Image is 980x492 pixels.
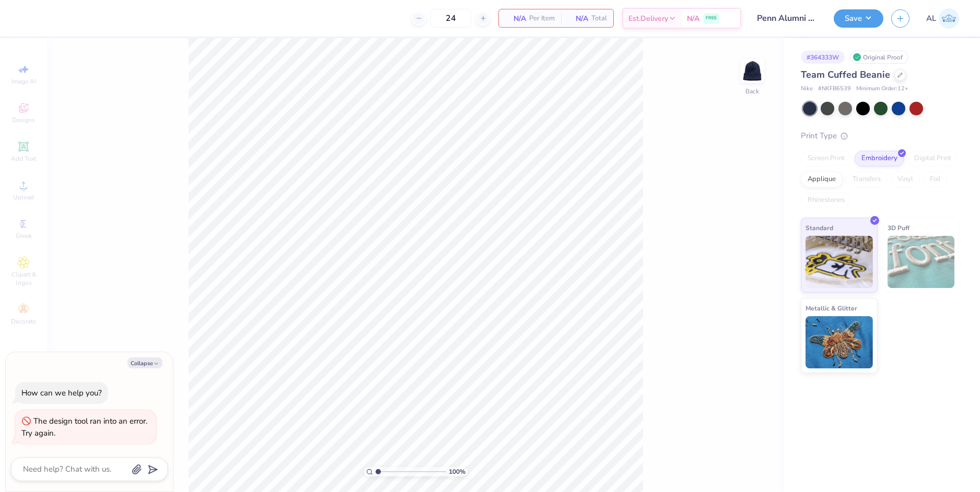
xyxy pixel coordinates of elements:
[127,357,162,368] button: Collapse
[806,236,873,288] img: Standard
[449,467,465,476] span: 100 %
[907,151,958,166] div: Digital Print
[591,13,607,24] span: Total
[801,51,845,64] div: # 364333W
[801,130,959,142] div: Print Type
[926,13,936,25] span: AL
[430,9,471,28] input: – –
[529,13,555,24] span: Per Item
[806,316,873,368] img: Metallic & Glitter
[818,85,851,93] span: # NKFB6539
[939,8,959,29] img: Alyzza Lydia Mae Sobrino
[505,13,526,24] span: N/A
[749,8,826,29] input: Untitled Design
[801,85,813,93] span: Nike
[567,13,588,24] span: N/A
[745,87,759,96] div: Back
[891,172,920,187] div: Vinyl
[706,15,717,22] span: FREE
[801,172,843,187] div: Applique
[687,13,699,24] span: N/A
[834,9,883,28] button: Save
[850,51,908,64] div: Original Proof
[628,13,668,24] span: Est. Delivery
[856,85,908,93] span: Minimum Order: 12 +
[926,8,959,29] a: AL
[888,222,909,233] span: 3D Puff
[801,68,890,81] span: Team Cuffed Beanie
[923,172,948,187] div: Foil
[806,222,833,233] span: Standard
[801,151,851,166] div: Screen Print
[888,236,955,288] img: 3D Puff
[846,172,888,187] div: Transfers
[801,193,851,208] div: Rhinestones
[21,416,147,438] div: The design tool ran into an error. Try again.
[742,61,763,81] img: Back
[21,388,102,398] div: How can we help you?
[855,151,904,166] div: Embroidery
[806,303,857,314] span: Metallic & Glitter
